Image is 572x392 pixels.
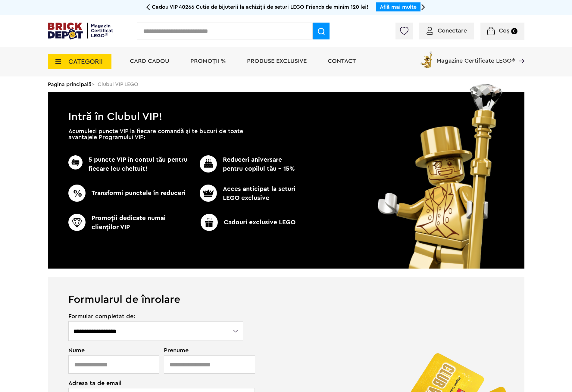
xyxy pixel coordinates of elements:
span: Cadou VIP 40266 Cutie de bijuterii la achiziții de seturi LEGO Friends de minim 120 lei! [152,4,368,10]
p: Acumulezi puncte VIP la fiecare comandă și te bucuri de toate avantajele Programului VIP: [68,128,243,140]
small: 0 [511,28,517,34]
span: Magazine Certificate LEGO® [436,50,515,64]
span: Coș [499,28,509,34]
span: CATEGORII [68,58,103,65]
div: > Clubul VIP LEGO [48,76,524,92]
span: Nume [68,347,156,353]
a: Află mai multe [380,4,417,10]
a: Conectare [427,28,467,34]
p: Transformi punctele în reduceri [68,185,190,202]
img: CC_BD_Green_chek_mark [68,214,86,231]
span: Prenume [164,347,244,353]
a: Pagina principală [48,82,92,87]
a: PROMOȚII % [190,58,226,64]
a: Contact [328,58,356,64]
p: Reduceri aniversare pentru copilul tău - 15% [190,155,298,173]
img: CC_BD_Green_chek_mark [68,185,86,202]
span: Conectare [438,28,467,34]
p: 5 puncte VIP în contul tău pentru fiecare leu cheltuit! [68,155,190,173]
a: Card Cadou [130,58,169,64]
h1: Intră în Clubul VIP! [48,92,524,120]
p: Acces anticipat la seturi LEGO exclusive [190,185,298,203]
a: Magazine Certificate LEGO® [515,50,524,56]
img: CC_BD_Green_chek_mark [201,214,218,231]
p: Promoţii dedicate numai clienţilor VIP [68,214,190,232]
p: Cadouri exclusive LEGO [187,214,309,231]
img: CC_BD_Green_chek_mark [68,155,83,170]
a: Produse exclusive [247,58,307,64]
img: CC_BD_Green_chek_mark [200,155,217,173]
span: Formular completat de: [68,313,244,319]
img: vip_page_image [369,84,512,269]
h1: Formularul de înrolare [48,277,524,305]
span: Adresa ta de email [68,380,244,386]
img: CC_BD_Green_chek_mark [200,185,217,202]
